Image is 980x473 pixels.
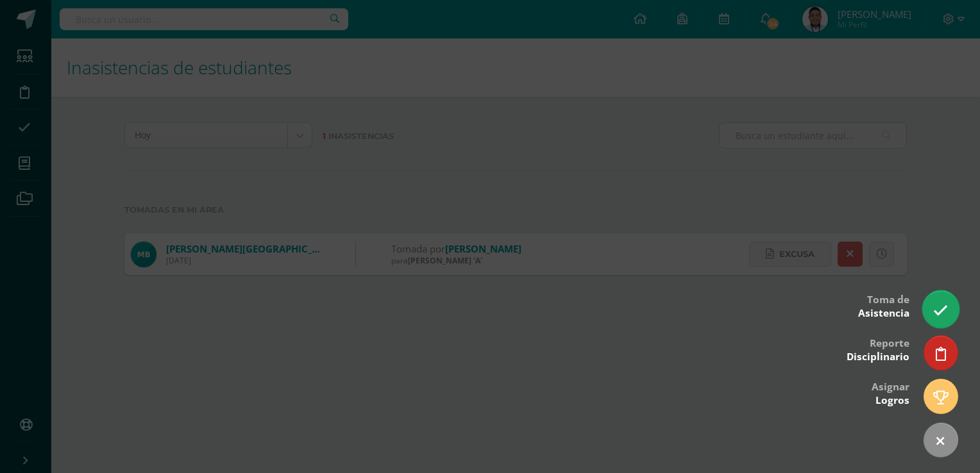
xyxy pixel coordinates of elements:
[858,285,909,326] div: Toma de
[858,306,909,320] span: Asistencia
[875,394,909,407] span: Logros
[872,372,909,413] div: Asignar
[847,328,909,370] div: Reporte
[847,350,909,363] span: Disciplinario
